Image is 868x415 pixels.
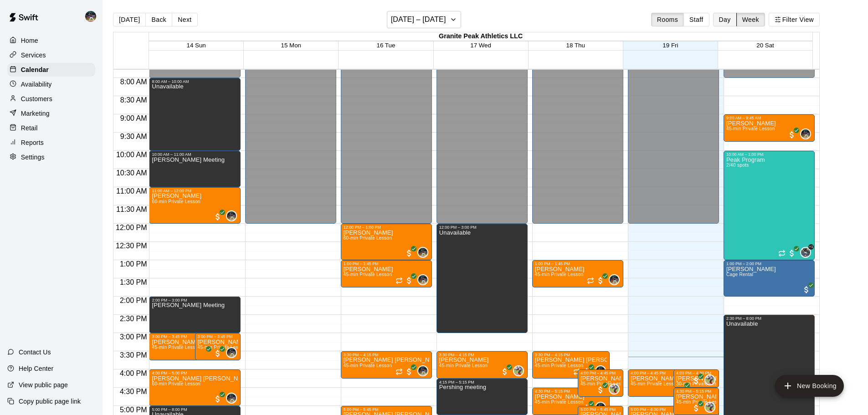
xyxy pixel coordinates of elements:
span: 45-min Private Lesson [631,381,679,386]
button: 17 Wed [470,42,491,49]
div: Nolan Gilbert [83,7,103,26]
span: Cage Rental [726,272,753,277]
div: Reports [7,136,95,149]
span: Nolan Gilbert [612,274,620,285]
div: 4:30 PM – 5:15 PM [676,389,716,394]
span: 45-min Private Lesson [535,272,584,277]
span: 8:00 AM [118,78,149,86]
div: Nolan Gilbert [226,347,237,358]
span: All customers have paid [582,404,591,413]
div: Casey Peck [513,365,524,376]
p: View public page [19,380,68,389]
div: 10:00 AM – 1:00 PM [726,152,812,157]
img: Nolan Gilbert [801,129,810,138]
span: 45-min Private Lesson [344,363,392,368]
div: 1:00 PM – 1:45 PM: Brady Perlinski [532,260,623,287]
div: 4:00 PM – 4:30 PM: Gretta Canney [673,369,719,388]
span: 45-min Private Lesson [535,400,584,405]
img: Nolan Gilbert [610,275,619,284]
div: 1:00 PM – 2:00 PM [726,261,812,266]
span: All customers have paid [596,385,605,395]
span: 60-min Private Lesson [152,199,200,204]
span: Nolan Gilbert [230,347,237,358]
button: add [775,375,844,397]
span: Recurring event [395,277,403,284]
span: All customers have paid [596,276,605,285]
span: All customers have paid [692,376,701,385]
p: Copy public page link [19,397,81,406]
div: Nolan Gilbert [595,365,606,376]
span: +1 [808,244,814,250]
div: Availability [7,77,95,91]
button: Filter View [769,13,820,26]
span: 45-min Private Lesson [726,126,775,131]
span: Nolan Gilbert [804,128,811,139]
a: Calendar [7,63,95,77]
span: Nolan Gilbert [599,402,606,413]
span: All customers have paid [405,367,414,376]
button: 16 Tue [377,42,395,49]
div: 8:00 AM – 10:00 AM: Unavailable [149,78,240,151]
button: Rooms [651,13,684,26]
span: Recurring event [778,250,786,257]
span: Casey Peck [708,402,715,413]
span: All customers have paid [678,385,687,395]
div: 3:30 PM – 4:15 PM: Deagan Solan [341,351,432,379]
p: Settings [21,153,45,162]
img: Nolan Gilbert [596,366,605,375]
div: 5:00 PM – 6:00 PM [631,407,716,412]
span: 3:30 PM [118,351,149,359]
div: 11:00 AM – 12:00 PM: Nolan Ulrich [149,187,240,224]
span: Casey Peck [612,384,620,395]
div: Casey Peck [609,384,620,395]
span: 45-min Private Lesson [439,363,488,368]
span: 1:00 PM [118,260,149,268]
div: 3:30 PM – 4:15 PM [439,353,525,357]
div: 1:00 PM – 1:45 PM [535,261,621,266]
img: Nolan Gilbert [85,11,96,22]
span: Nolan Gilbert [230,210,237,221]
p: Services [21,51,46,60]
button: [DATE] – [DATE] [387,11,461,28]
span: All customers have paid [787,249,796,258]
div: 1:00 PM – 2:00 PM: Andrew Pitsch [724,260,815,297]
div: Nolan Gilbert [417,274,428,285]
div: Nolan Gilbert [417,247,428,258]
span: 4:30 PM [118,388,149,395]
a: Settings [7,150,95,164]
span: 1:30 PM [118,278,149,286]
img: Nolan Gilbert [418,248,427,257]
p: Retail [21,123,38,133]
div: Cy Miller [800,247,811,258]
a: Customers [7,92,95,106]
a: Home [7,34,95,47]
span: 45-min Private Lesson [198,345,247,350]
span: 11:30 AM [114,205,149,213]
div: 3:30 PM – 4:15 PM [344,353,429,357]
img: Casey Peck [610,384,619,394]
span: 30-min Private Lesson [676,381,725,386]
span: All customers have paid [500,367,509,376]
span: Casey Peck [517,365,524,376]
span: All customers have paid [802,285,811,294]
div: 1:00 PM – 1:45 PM [344,261,429,266]
span: 3:00 PM [118,333,149,341]
div: Services [7,48,95,62]
div: 3:00 PM – 3:45 PM: Teagan David [149,333,226,360]
span: Cy Miller & 1 other [804,247,811,258]
img: Cy Miller [801,248,810,257]
span: Nolan Gilbert [599,365,606,376]
span: All customers have paid [405,249,414,258]
button: 15 Mon [281,42,301,49]
img: Nolan Gilbert [418,275,427,284]
span: All customers have paid [213,395,222,404]
span: 12:30 PM [113,242,149,250]
p: Calendar [21,65,49,74]
div: 12:00 PM – 3:00 PM [439,225,525,230]
div: 3:30 PM – 4:15 PM: Deagan Solan [532,351,610,379]
img: Nolan Gilbert [418,366,427,375]
p: Contact Us [19,348,51,357]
